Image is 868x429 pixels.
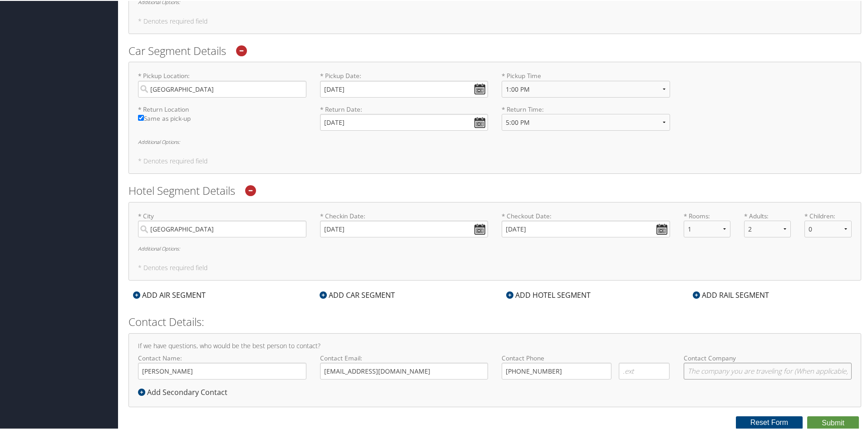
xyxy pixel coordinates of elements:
[807,415,859,429] button: Submit
[684,362,852,379] input: Contact Company
[128,289,210,300] div: ADD AIR SEGMENT
[684,211,730,220] label: * Rooms:
[138,386,232,397] div: Add Secondary Contact
[736,415,803,428] button: Reset Form
[502,113,670,130] select: * Return Time:
[502,353,670,362] label: Contact Phone
[320,80,488,97] input: * Pickup Date:
[138,353,306,379] label: Contact Name:
[688,289,774,300] div: ADD RAIL SEGMENT
[138,342,852,348] h4: If we have questions, who would be the best person to contact?
[138,211,306,237] label: * City
[138,113,306,127] label: Same as pick-up
[138,114,144,120] input: Same as pick-up
[502,70,670,104] label: * Pickup Time
[138,245,852,250] h6: Additional Options:
[138,264,852,270] h5: * Denotes required field
[138,17,852,24] h5: * Denotes required field
[320,70,488,96] label: * Pickup Date:
[502,220,670,237] input: * Checkout Date:
[502,104,670,137] label: * Return Time:
[138,157,852,163] h5: * Denotes required field
[320,353,488,379] label: Contact Email:
[315,289,399,300] div: ADD CAR SEGMENT
[128,42,861,58] h2: Car Segment Details
[128,313,861,329] h2: Contact Details:
[744,211,791,220] label: * Adults:
[619,362,670,379] input: .ext
[804,211,851,220] label: * Children:
[320,104,488,130] label: * Return Date:
[502,289,595,300] div: ADD HOTEL SEGMENT
[128,182,861,197] h2: Hotel Segment Details
[502,211,670,237] label: * Checkout Date:
[320,220,488,237] input: * Checkin Date:
[138,70,306,96] label: * Pickup Location:
[320,113,488,130] input: * Return Date:
[320,362,488,379] input: Contact Email:
[138,362,306,379] input: Contact Name:
[684,353,852,379] label: Contact Company
[320,211,488,237] label: * Checkin Date:
[138,104,306,113] label: * Return Location
[502,80,670,97] select: * Pickup Time
[138,138,852,143] h6: Additional Options:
